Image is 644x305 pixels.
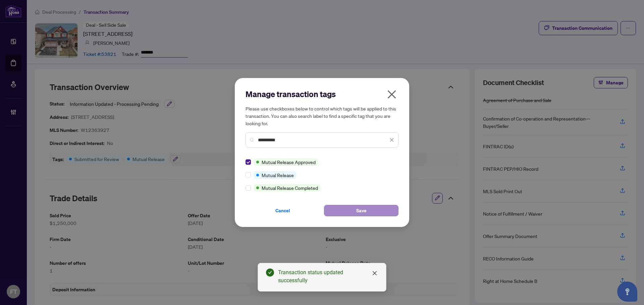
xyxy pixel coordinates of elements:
span: Mutual Release Completed [262,184,318,192]
span: close [386,89,397,100]
div: Transaction status updated successfully [278,269,378,285]
button: Cancel [246,205,320,216]
span: close [372,271,377,276]
span: Save [356,205,367,216]
a: Close [371,270,378,277]
span: close [389,138,394,142]
button: Save [324,205,398,216]
span: Cancel [275,205,290,216]
button: Open asap [617,282,637,302]
h2: Manage transaction tags [246,89,398,99]
span: check-circle [266,269,274,277]
span: Mutual Release Approved [262,158,316,166]
h5: Please use checkboxes below to control which tags will be applied to this transaction. You can al... [246,105,398,127]
span: Mutual Release [262,171,294,179]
